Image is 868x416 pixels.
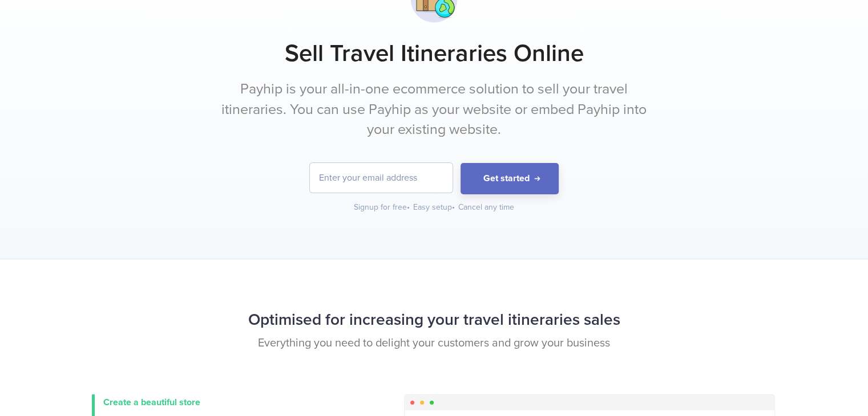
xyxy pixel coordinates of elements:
input: Enter your email address [310,163,453,193]
h1: Sell Travel Itineraries Online [92,39,777,68]
span: Create a beautiful store [103,397,200,408]
p: Payhip is your all-in-one ecommerce solution to sell your travel itineraries. You can use Payhip ... [220,79,648,140]
div: Easy setup [413,202,456,213]
h2: Optimised for increasing your travel itineraries sales [92,305,777,335]
span: • [452,202,455,212]
div: Cancel any time [458,202,514,213]
span: • [407,202,410,212]
p: Everything you need to delight your customers and grow your business [92,335,777,352]
button: Get started [461,163,559,194]
div: Signup for free [354,202,411,213]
